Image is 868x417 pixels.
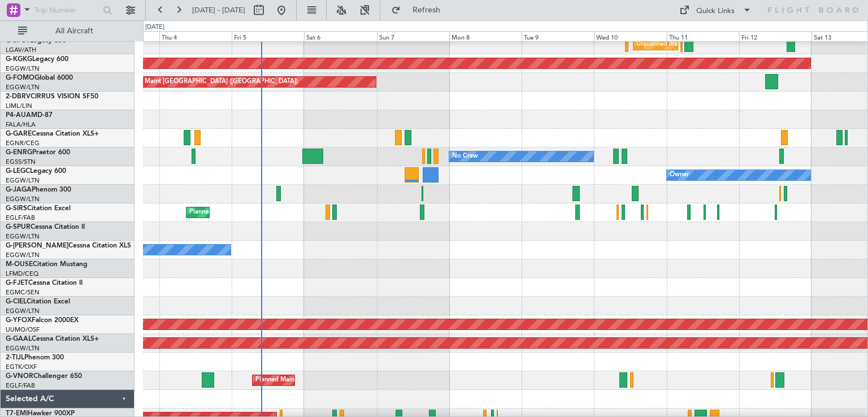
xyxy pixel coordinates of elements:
a: G-FJETCessna Citation II [6,280,83,286]
a: G-YFOXFalcon 2000EX [6,317,79,324]
span: [DATE] - [DATE] [192,5,245,15]
button: Refresh [386,1,454,19]
a: EGGW/LTN [6,83,40,92]
a: 2-DBRVCIRRUS VISION SF50 [6,93,98,100]
span: G-SPUR [6,224,31,231]
span: T7-EMI [6,410,28,417]
a: G-KGKGLegacy 600 [6,56,68,63]
a: G-[PERSON_NAME]Cessna Citation XLS [6,242,131,249]
span: G-SIRS [6,205,27,212]
input: Trip Number [34,2,99,19]
div: Wed 10 [594,31,666,41]
a: G-FOMOGlobal 6000 [6,75,73,81]
div: Sat 6 [304,31,376,41]
a: EGMC/SEN [6,288,40,297]
a: EGGW/LTN [6,176,40,185]
div: Planned Maint [GEOGRAPHIC_DATA] ([GEOGRAPHIC_DATA]) [189,204,367,221]
span: G-JAGA [6,186,32,193]
a: EGGW/LTN [6,64,40,73]
a: EGTK/OXF [6,363,37,371]
a: LGAV/ATH [6,46,36,54]
a: M-OUSECitation Mustang [6,261,88,268]
a: EGSS/STN [6,158,36,166]
span: G-LEGC [6,168,30,175]
a: G-ENRGPraetor 600 [6,149,70,156]
a: G-LEGCLegacy 600 [6,168,66,175]
span: Refresh [403,6,450,14]
span: G-KGKG [6,56,32,63]
a: G-SIRSCitation Excel [6,205,71,212]
a: UUMO/OSF [6,325,40,334]
span: P4-AUA [6,112,31,119]
div: Planned Maint [GEOGRAPHIC_DATA] ([GEOGRAPHIC_DATA]) [255,372,433,389]
button: All Aircraft [12,22,123,40]
a: EGGW/LTN [6,251,40,259]
a: G-SPURCessna Citation II [6,224,85,231]
div: Unplanned Maint [GEOGRAPHIC_DATA] ([PERSON_NAME] Intl) [636,36,819,53]
span: G-[PERSON_NAME] [6,242,68,249]
span: G-FOMO [6,75,34,81]
span: G-ENRG [6,149,32,156]
span: 2-DBRV [6,93,31,100]
a: G-GAALCessna Citation XLS+ [6,336,99,342]
a: EGGW/LTN [6,195,40,203]
a: EGGW/LTN [6,344,40,353]
a: LIML/LIN [6,102,32,110]
a: EGGW/LTN [6,307,40,315]
a: P4-AUAMD-87 [6,112,53,119]
a: LFMD/CEQ [6,270,38,278]
span: All Aircraft [29,27,119,35]
a: FALA/HLA [6,120,36,129]
div: Thu 4 [159,31,232,41]
span: 2-TIJL [6,354,24,361]
div: Fri 12 [739,31,811,41]
div: Fri 5 [232,31,304,41]
button: Quick Links [674,1,757,19]
a: G-CIELCitation Excel [6,298,70,305]
a: G-VNORChallenger 650 [6,373,82,380]
a: EGLF/FAB [6,214,35,222]
a: EGGW/LTN [6,232,40,241]
div: Mon 8 [449,31,522,41]
a: EGLF/FAB [6,381,35,390]
a: T7-EMIHawker 900XP [6,410,75,417]
div: Planned Maint [GEOGRAPHIC_DATA] ([GEOGRAPHIC_DATA]) [120,73,298,90]
a: G-JAGAPhenom 300 [6,186,71,193]
div: No Crew [452,148,478,165]
span: G-CIEL [6,298,27,305]
a: 2-TIJLPhenom 300 [6,354,64,361]
span: G-GARE [6,131,32,137]
span: M-OUSE [6,261,33,268]
div: Owner [670,167,689,184]
span: G-GAAL [6,336,32,342]
span: G-FJET [6,280,28,286]
a: EGNR/CEG [6,139,40,147]
div: [DATE] [145,23,164,32]
span: G-VNOR [6,373,33,380]
div: Quick Links [696,6,735,17]
div: Thu 11 [667,31,739,41]
span: G-YFOX [6,317,32,324]
a: G-GARECessna Citation XLS+ [6,131,99,137]
div: Tue 9 [522,31,594,41]
div: Sun 7 [377,31,449,41]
